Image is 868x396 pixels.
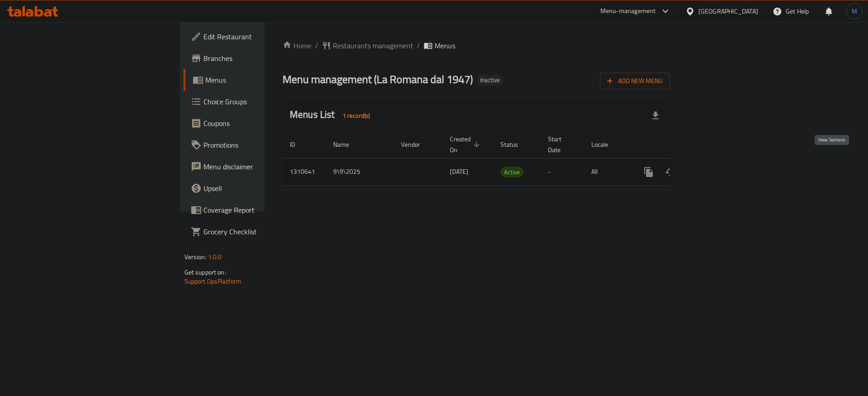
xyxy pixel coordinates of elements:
span: Edit Restaurant [203,31,318,42]
a: Coverage Report [184,199,325,221]
span: [DATE] [450,166,468,177]
span: Name [333,139,361,150]
span: Coupons [203,118,318,129]
span: ID [290,139,307,150]
li: / [417,40,420,51]
div: Total records count [337,108,376,123]
div: [GEOGRAPHIC_DATA] [698,6,758,16]
span: Menus [434,40,455,51]
a: Branches [184,47,325,69]
span: Promotions [203,140,318,150]
a: Grocery Checklist [184,221,325,242]
a: Upsell [184,177,325,199]
div: Inactive [476,75,504,86]
span: Start Date [548,134,573,155]
button: Add New Menu [600,73,670,89]
div: Active [500,167,524,177]
span: Status [500,139,530,150]
div: Export file [645,105,666,126]
th: Actions [631,131,732,158]
a: Promotions [184,134,325,156]
span: Add New Menu [607,75,663,87]
span: Choice Groups [203,96,318,107]
a: Edit Restaurant [184,26,325,47]
span: Menus [205,75,318,85]
a: Support.OpsPlatform [184,275,242,287]
span: Grocery Checklist [203,226,318,237]
span: Restaurants management [333,40,413,51]
button: more [638,161,660,183]
span: Inactive [476,76,504,84]
div: Menu-management [600,6,656,17]
span: 1.0.0 [208,251,222,263]
a: Coupons [184,112,325,134]
span: 1 record(s) [337,112,376,120]
a: Menu disclaimer [184,156,325,177]
a: Restaurants management [322,40,413,51]
span: Menu management ( La Romana dal 1947 ) [283,69,473,89]
span: Version: [184,251,207,263]
span: Upsell [203,183,318,194]
h2: Menus List [290,108,375,123]
span: Active [500,167,524,177]
a: Menus [184,69,325,91]
td: - [541,158,584,186]
a: Choice Groups [184,91,325,112]
span: Get support on: [184,266,226,278]
span: Created On [450,134,482,155]
td: All [584,158,631,186]
td: 9\9\2025 [326,158,394,186]
span: Vendor [401,139,432,150]
nav: breadcrumb [283,40,670,51]
span: Branches [203,53,318,64]
span: Menu disclaimer [203,161,318,172]
span: Locale [591,139,620,150]
span: M [852,6,857,16]
table: enhanced table [283,131,732,186]
span: Coverage Report [203,205,318,215]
